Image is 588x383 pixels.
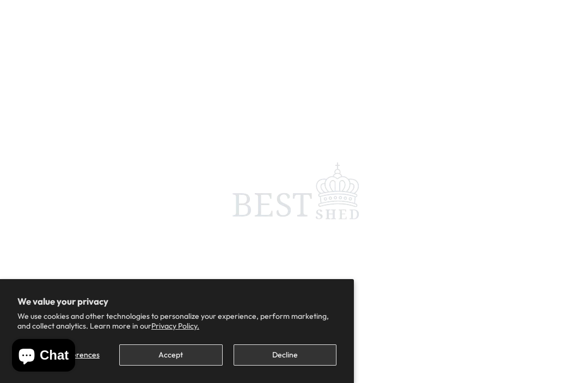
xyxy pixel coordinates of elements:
[119,344,222,366] button: Accept
[151,321,199,331] a: Privacy Policy.
[17,296,336,306] h2: We value your privacy
[234,344,336,366] button: Decline
[9,339,78,374] inbox-online-store-chat: Shopify online store chat
[17,311,336,331] p: We use cookies and other technologies to personalize your experience, perform marketing, and coll...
